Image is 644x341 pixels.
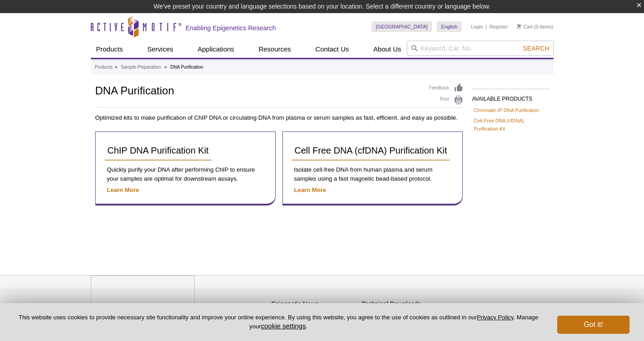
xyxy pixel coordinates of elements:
img: Active Motif, [91,276,195,312]
span: ChIP DNA Purification Kit [108,145,209,155]
a: Products [95,63,113,71]
p: Optimized kits to make purification of ChIP DNA or circulating DNA from plasma or serum samples a... [95,113,463,122]
a: Feedback [429,83,463,93]
p: This website uses cookies to provide necessary site functionality and improve your online experie... [14,313,542,331]
a: [GEOGRAPHIC_DATA] [371,21,432,32]
button: cookie settings [261,322,306,330]
p: Quickly purify your DNA after performing ChIP to ensure your samples are optimal for downstream a... [105,165,266,183]
a: Privacy Policy [477,314,513,321]
h2: Enabling Epigenetics Research [186,24,276,32]
a: Contact Us [310,41,354,58]
a: Learn More [294,187,326,193]
a: Cell Free DNA (cfDNA) Purification Kit [292,141,450,161]
img: Your Cart [517,24,521,28]
button: Got it! [557,316,630,334]
a: English [437,21,462,32]
a: Learn More [107,187,139,193]
a: About Us [368,41,407,58]
a: Products [91,41,128,58]
table: Click to Verify - This site chose Symantec SSL for secure e-commerce and confidential communicati... [452,291,520,311]
a: Register [489,23,508,30]
a: Privacy Policy [199,299,235,313]
a: Sample Preparation [121,63,160,71]
p: Isolate cell-free DNA from human plasma and serum samples using a fast magnetic bead-based protocol. [292,165,453,183]
span: Search [523,45,549,52]
h4: Technical Downloads [362,300,448,308]
a: ChIP DNA Purification Kit [105,141,212,161]
a: Chromatin IP DNA Purification [474,106,539,114]
li: » [115,65,118,70]
a: Applications [192,41,240,58]
a: Cell-Free DNA (cfDNA) Purification Kit [474,117,547,133]
a: Services [142,41,179,58]
a: Resources [253,41,296,58]
li: (0 items) [517,21,554,32]
h1: DNA Purification [95,83,420,97]
input: Keyword, Cat. No. [407,41,554,56]
li: | [486,21,487,32]
li: DNA Purification [170,65,203,70]
h2: AVAILABLE PRODUCTS [472,89,549,105]
span: Cell Free DNA (cfDNA) Purification Kit [295,145,447,155]
button: Search [520,44,552,52]
a: Print [429,95,463,105]
li: » [164,65,167,70]
a: Login [471,23,483,30]
a: Cart [517,23,533,30]
h4: Epigenetic News [272,300,357,308]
